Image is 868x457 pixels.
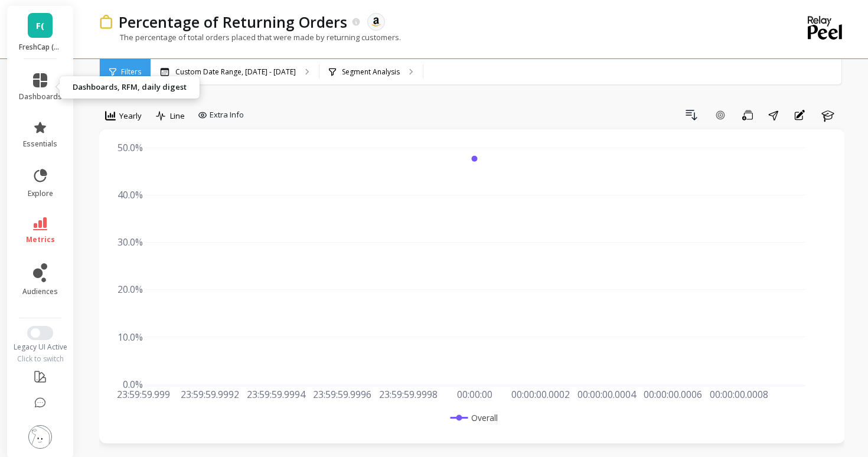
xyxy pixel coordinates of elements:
[22,287,58,296] span: audiences
[26,235,55,244] span: metrics
[27,326,53,340] button: Switch to New UI
[19,92,62,102] span: dashboards
[28,425,52,449] img: profile picture
[28,189,53,198] span: explore
[119,12,347,32] p: Percentage of Returning Orders
[36,19,44,32] span: F(
[175,67,296,77] p: Custom Date Range, [DATE] - [DATE]
[210,109,244,121] span: Extra Info
[170,110,185,122] span: Line
[121,67,141,77] span: Filters
[99,32,401,43] p: The percentage of total orders placed that were made by returning customers.
[7,342,74,352] div: Legacy UI Active
[7,354,74,364] div: Click to switch
[371,17,381,27] img: api.amazon.svg
[23,139,57,149] span: essentials
[119,110,142,122] span: Yearly
[99,15,113,30] img: header icon
[19,43,62,52] p: FreshCap (Essor)
[342,67,400,77] p: Segment Analysis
